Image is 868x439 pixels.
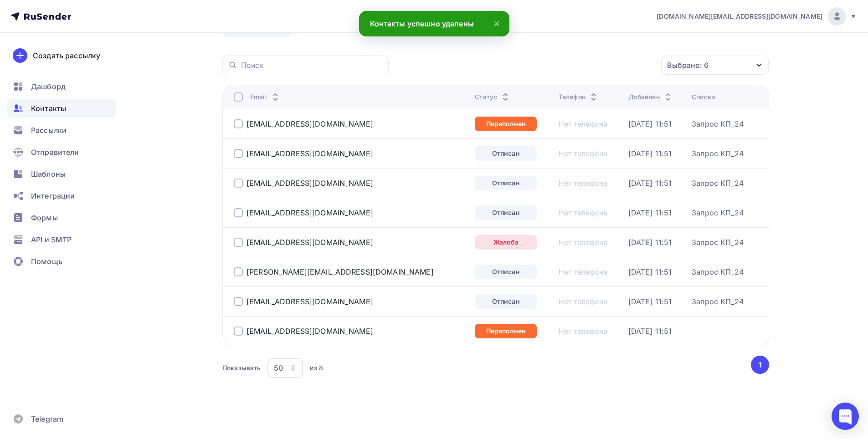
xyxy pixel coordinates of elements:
a: [PERSON_NAME][EMAIL_ADDRESS][DOMAIN_NAME] [247,267,434,276]
span: Рассылки [31,125,67,136]
a: [DATE] 11:51 [628,179,672,188]
a: Шаблоны [7,165,116,183]
a: Отписан [475,176,537,190]
div: Запрос КП_24 [692,208,744,217]
a: Запрос КП_24 [692,297,744,306]
a: Нет телефона [559,179,608,188]
a: Нет телефона [559,149,608,158]
ul: Pagination [750,356,770,374]
span: Telegram [31,413,63,424]
a: [DATE] 11:51 [628,149,672,158]
div: из 8 [310,363,323,373]
div: Показывать [222,363,261,373]
span: Шаблоны [31,168,66,179]
a: Переполнен [475,117,537,131]
a: [DATE] 11:51 [628,297,672,306]
span: Интеграции [31,190,75,201]
a: [DATE] 11:51 [628,267,672,276]
a: Контакты [7,99,116,117]
a: Нет телефона [559,208,608,217]
a: Нет телефона [559,297,608,306]
input: Поиск [241,60,383,70]
div: Создать рассылку [33,50,100,61]
div: Телефон [559,92,599,102]
span: API и SMTP [31,234,72,245]
a: [EMAIL_ADDRESS][DOMAIN_NAME] [247,238,373,247]
a: [EMAIL_ADDRESS][DOMAIN_NAME] [247,297,373,306]
div: Email [250,92,281,102]
a: [EMAIL_ADDRESS][DOMAIN_NAME] [247,327,373,336]
span: Помощь [31,256,62,267]
a: [EMAIL_ADDRESS][DOMAIN_NAME] [247,119,373,128]
a: Отписан [475,146,537,161]
div: Отписан [475,205,537,220]
button: 50 [267,357,303,378]
a: Нет телефона [559,327,608,336]
a: Отписан [475,265,537,279]
span: Формы [31,212,58,223]
a: Запрос КП_24 [692,179,744,188]
span: Дашборд [31,81,66,92]
a: [EMAIL_ADDRESS][DOMAIN_NAME] [247,179,373,188]
a: Дашборд [7,77,116,96]
a: Отписан [475,294,537,309]
a: Рассылки [7,121,116,139]
a: [DATE] 11:51 [628,327,672,336]
span: [DOMAIN_NAME][EMAIL_ADDRESS][DOMAIN_NAME] [657,12,822,21]
a: Запрос КП_24 [692,119,744,128]
a: [DATE] 11:51 [628,119,672,128]
a: Нет телефона [559,238,608,247]
div: Переполнен [475,324,537,338]
a: Нет телефона [559,119,608,128]
div: 50 [274,362,283,373]
a: [DATE] 11:51 [628,238,672,247]
a: Запрос КП_24 [692,149,744,158]
a: [EMAIL_ADDRESS][DOMAIN_NAME] [247,208,373,217]
div: Статус [475,92,511,102]
a: Запрос КП_24 [692,267,744,276]
a: [EMAIL_ADDRESS][DOMAIN_NAME] [247,149,373,158]
a: [DATE] 11:51 [628,208,672,217]
div: Списки [692,92,715,102]
button: Выбрано: 6 [661,55,769,75]
a: Жалоба [475,235,537,250]
div: Запрос КП_24 [692,238,744,247]
a: Отправители [7,143,116,161]
div: Выбрано: 6 [667,60,709,71]
div: Добавлен [628,92,673,102]
a: [DOMAIN_NAME][EMAIL_ADDRESS][DOMAIN_NAME] [657,7,857,26]
span: Отправители [31,147,79,158]
a: Нет телефона [559,267,608,276]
